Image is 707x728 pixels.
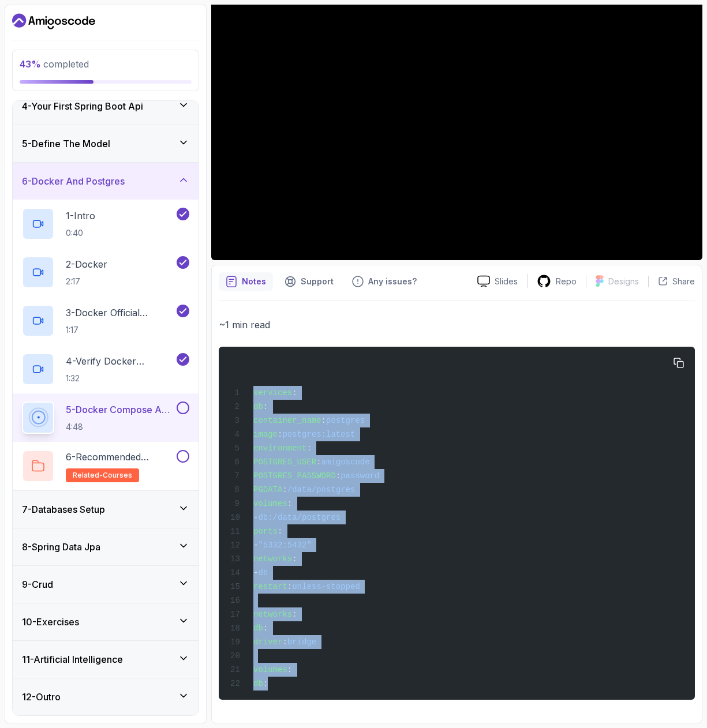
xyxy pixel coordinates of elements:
[253,388,292,397] span: services
[292,554,297,564] span: :
[22,450,189,482] button: 6-Recommended Coursesrelated-courses
[219,272,273,291] button: notes button
[253,679,263,688] span: db
[253,416,321,425] span: container_name
[253,665,287,674] span: volumes
[648,276,695,287] button: Share
[292,582,360,591] span: unless-stopped
[253,430,278,439] span: image
[253,568,258,577] span: -
[253,513,258,522] span: -
[22,99,143,113] h3: 4 - Your First Spring Boot Api
[253,554,292,564] span: networks
[13,566,199,603] button: 9-Crud
[287,499,292,508] span: :
[66,373,174,384] p: 1:32
[20,58,89,70] span: completed
[253,499,287,508] span: volumes
[253,541,258,550] span: -
[22,615,79,629] h3: 10 - Exercises
[321,416,326,425] span: :
[278,430,282,439] span: :
[253,624,263,633] span: db
[13,491,199,528] button: 7-Databases Setup
[66,257,107,271] p: 2 - Docker
[66,209,95,223] p: 1 - Intro
[22,353,189,385] button: 4-Verify Docker Installation1:32
[20,58,41,70] span: 43 %
[22,174,125,188] h3: 6 - Docker And Postgres
[13,678,199,715] button: 12-Outro
[306,444,311,453] span: :
[66,306,174,320] p: 3 - Docker Official Website
[556,276,577,287] p: Repo
[345,272,424,291] button: Feedback button
[468,275,527,287] a: Slides
[22,256,189,288] button: 2-Docker2:17
[253,610,292,619] span: networks
[253,485,282,494] span: PGDATA
[608,276,639,287] p: Designs
[22,652,123,666] h3: 11 - Artificial Intelligence
[13,641,199,678] button: 11-Artificial Intelligence
[326,416,365,425] span: postgres
[22,401,189,434] button: 5-Docker Compose And Postgres4:48
[66,354,174,368] p: 4 - Verify Docker Installation
[66,324,174,336] p: 1:17
[263,402,268,411] span: :
[66,421,174,433] p: 4:48
[263,624,268,633] span: :
[13,603,199,640] button: 10-Exercises
[672,276,695,287] p: Share
[292,610,297,619] span: :
[282,637,287,647] span: :
[258,568,268,577] span: db
[495,276,518,287] p: Slides
[22,137,110,151] h3: 5 - Define The Model
[13,163,199,200] button: 6-Docker And Postgres
[22,305,189,337] button: 3-Docker Official Website1:17
[12,12,95,31] a: Dashboard
[22,502,105,516] h3: 7 - Databases Setup
[263,679,268,688] span: :
[258,541,311,550] span: "5332:5432"
[22,208,189,240] button: 1-Intro0:40
[66,227,95,239] p: 0:40
[278,272,341,291] button: Support button
[73,471,132,480] span: related-courses
[66,450,174,464] p: 6 - Recommended Courses
[287,637,316,647] span: bridge
[258,513,341,522] span: db:/data/postgres
[316,457,321,467] span: :
[336,471,341,481] span: :
[301,276,334,287] p: Support
[22,540,100,554] h3: 8 - Spring Data Jpa
[278,527,282,536] span: :
[253,471,336,481] span: POSTGRES_PASSWORD
[528,274,586,288] a: Repo
[282,430,355,439] span: postgres:latest
[287,665,292,674] span: :
[287,582,292,591] span: :
[292,388,297,397] span: :
[287,485,356,494] span: /data/postgres
[13,125,199,162] button: 5-Define The Model
[66,403,174,416] p: 5 - Docker Compose And Postgres
[253,402,263,411] span: db
[13,528,199,565] button: 8-Spring Data Jpa
[282,485,287,494] span: :
[66,276,107,287] p: 2:17
[253,582,287,591] span: restart
[22,690,61,704] h3: 12 - Outro
[253,527,278,536] span: ports
[219,317,695,333] p: ~1 min read
[253,637,282,647] span: driver
[321,457,370,467] span: amigoscode
[341,471,379,481] span: password
[253,457,316,467] span: POSTGRES_USER
[13,88,199,125] button: 4-Your First Spring Boot Api
[242,276,266,287] p: Notes
[253,444,306,453] span: environment
[368,276,417,287] p: Any issues?
[22,577,53,591] h3: 9 - Crud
